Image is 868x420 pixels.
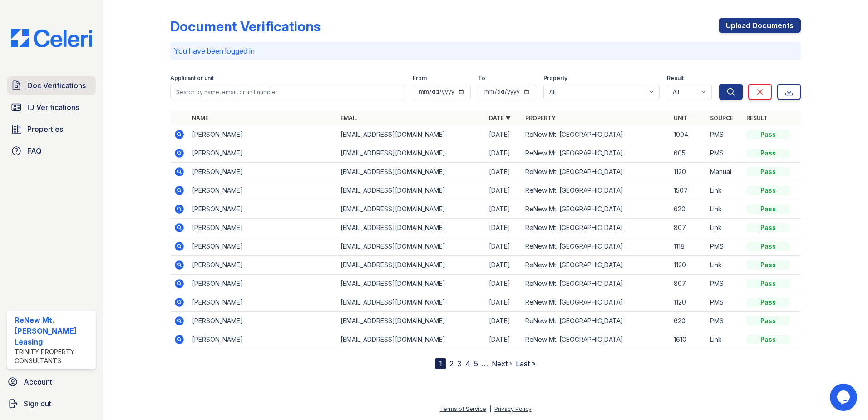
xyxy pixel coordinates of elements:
[746,149,790,158] div: Pass
[188,237,337,256] td: [PERSON_NAME]
[706,163,743,181] td: Manual
[746,316,790,325] div: Pass
[465,359,470,368] a: 4
[449,359,454,368] a: 2
[492,359,512,368] a: Next ›
[670,200,706,219] td: 620
[706,330,743,349] td: Link
[337,330,485,349] td: [EMAIL_ADDRESS][DOMAIN_NAME]
[337,125,485,144] td: [EMAIL_ADDRESS][DOMAIN_NAME]
[337,219,485,237] td: [EMAIL_ADDRESS][DOMAIN_NAME]
[337,144,485,163] td: [EMAIL_ADDRESS][DOMAIN_NAME]
[746,223,790,232] div: Pass
[188,163,337,181] td: [PERSON_NAME]
[543,75,567,82] label: Property
[170,75,214,82] label: Applicant or unit
[188,200,337,219] td: [PERSON_NAME]
[516,359,536,368] a: Last »
[337,200,485,219] td: [EMAIL_ADDRESS][DOMAIN_NAME]
[188,219,337,237] td: [PERSON_NAME]
[522,275,670,293] td: ReNew Mt. [GEOGRAPHIC_DATA]
[670,144,706,163] td: 605
[485,125,522,144] td: [DATE]
[27,80,86,91] span: Doc Verifications
[522,293,670,312] td: ReNew Mt. [GEOGRAPHIC_DATA]
[188,275,337,293] td: [PERSON_NAME]
[337,312,485,330] td: [EMAIL_ADDRESS][DOMAIN_NAME]
[670,181,706,200] td: 1507
[24,376,52,387] span: Account
[188,293,337,312] td: [PERSON_NAME]
[667,75,684,82] label: Result
[337,275,485,293] td: [EMAIL_ADDRESS][DOMAIN_NAME]
[457,359,462,368] a: 3
[670,163,706,181] td: 1120
[27,102,79,113] span: ID Verifications
[746,130,790,139] div: Pass
[522,237,670,256] td: ReNew Mt. [GEOGRAPHIC_DATA]
[188,330,337,349] td: [PERSON_NAME]
[337,237,485,256] td: [EMAIL_ADDRESS][DOMAIN_NAME]
[525,115,556,121] a: Property
[674,115,687,121] a: Unit
[706,237,743,256] td: PMS
[188,256,337,275] td: [PERSON_NAME]
[192,115,208,121] a: Name
[830,384,859,411] iframe: chat widget
[489,115,511,121] a: Date ▼
[670,219,706,237] td: 807
[746,335,790,344] div: Pass
[746,115,768,121] a: Result
[188,312,337,330] td: [PERSON_NAME]
[170,18,321,35] div: Document Verifications
[482,358,488,369] span: …
[670,256,706,275] td: 1120
[4,395,99,413] a: Sign out
[4,29,99,47] img: CE_Logo_Blue-a8612792a0a2168367f1c8372b55b34899dd931a85d93a1a3d3e32e68fde9ad4.png
[522,200,670,219] td: ReNew Mt. [GEOGRAPHIC_DATA]
[489,405,491,412] div: |
[485,219,522,237] td: [DATE]
[27,124,63,135] span: Properties
[337,163,485,181] td: [EMAIL_ADDRESS][DOMAIN_NAME]
[746,186,790,195] div: Pass
[522,163,670,181] td: ReNew Mt. [GEOGRAPHIC_DATA]
[337,293,485,312] td: [EMAIL_ADDRESS][DOMAIN_NAME]
[706,275,743,293] td: PMS
[435,358,446,369] div: 1
[706,200,743,219] td: Link
[670,125,706,144] td: 1004
[27,145,42,156] span: FAQ
[485,330,522,349] td: [DATE]
[670,275,706,293] td: 807
[485,237,522,256] td: [DATE]
[337,256,485,275] td: [EMAIL_ADDRESS][DOMAIN_NAME]
[7,120,96,138] a: Properties
[706,312,743,330] td: PMS
[413,75,427,82] label: From
[522,219,670,237] td: ReNew Mt. [GEOGRAPHIC_DATA]
[15,315,92,347] div: ReNew Mt. [PERSON_NAME] Leasing
[188,125,337,144] td: [PERSON_NAME]
[746,205,790,214] div: Pass
[4,373,99,391] a: Account
[494,405,532,412] a: Privacy Policy
[706,144,743,163] td: PMS
[522,330,670,349] td: ReNew Mt. [GEOGRAPHIC_DATA]
[188,144,337,163] td: [PERSON_NAME]
[485,200,522,219] td: [DATE]
[746,242,790,251] div: Pass
[670,237,706,256] td: 1118
[670,330,706,349] td: 1610
[7,142,96,160] a: FAQ
[485,312,522,330] td: [DATE]
[746,279,790,288] div: Pass
[706,256,743,275] td: Link
[485,144,522,163] td: [DATE]
[706,219,743,237] td: Link
[174,45,797,56] p: You have been logged in
[522,312,670,330] td: ReNew Mt. [GEOGRAPHIC_DATA]
[15,347,92,365] div: Trinity Property Consultants
[485,163,522,181] td: [DATE]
